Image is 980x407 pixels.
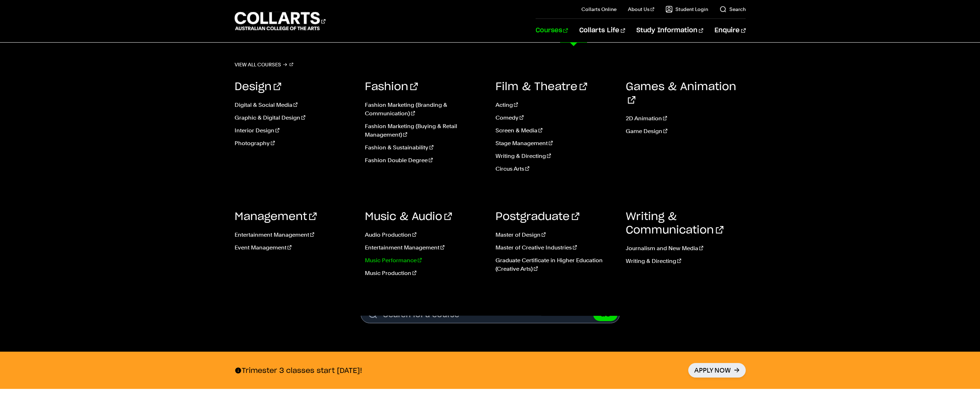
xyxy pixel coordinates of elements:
a: Apply Now [688,363,746,378]
a: Master of Creative Industries [496,243,615,252]
a: Screen & Media [496,126,615,135]
a: Digital & Social Media [235,101,355,109]
a: Study Information [636,19,703,42]
a: Music & Audio [365,211,452,222]
p: Trimester 3 classes start [DATE]! [235,366,362,375]
a: Graphic & Digital Design [235,114,355,122]
a: Game Design [626,127,746,136]
a: Search [719,6,746,13]
a: Event Management [235,243,355,252]
a: View all courses [235,60,294,70]
a: Audio Production [365,231,485,239]
a: Master of Design [496,231,615,239]
a: Fashion Double Degree [365,156,485,165]
a: 2D Animation [626,114,746,123]
a: Graduate Certificate in Higher Education (Creative Arts) [496,256,615,273]
a: Journalism and New Media [626,244,746,253]
a: Entertainment Management [365,243,485,252]
a: Music Production [365,269,485,277]
a: Fashion Marketing (Branding & Communication) [365,101,485,118]
a: Writing & Directing [496,152,615,160]
a: Collarts Online [581,6,617,13]
a: Writing & Communication [626,211,723,236]
a: Management [235,211,317,222]
a: Music Performance [365,256,485,265]
a: Fashion & Sustainability [365,143,485,152]
div: Go to homepage [235,11,325,31]
a: Comedy [496,114,615,122]
a: Photography [235,139,355,148]
a: Courses [536,19,568,42]
a: Fashion Marketing (Buying & Retail Management) [365,122,485,139]
a: Postgraduate [496,211,579,222]
a: Writing & Directing [626,257,746,265]
a: About Us [628,6,654,13]
a: Acting [496,101,615,109]
a: Circus Arts [496,165,615,173]
a: Design [235,82,281,92]
a: Collarts Life [579,19,625,42]
a: Fashion [365,82,418,92]
a: Interior Design [235,126,355,135]
a: Stage Management [496,139,615,148]
a: Student Login [666,6,708,13]
a: Games & Animation [626,82,736,106]
a: Film & Theatre [496,82,587,92]
a: Enquire [715,19,745,42]
a: Entertainment Management [235,231,355,239]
